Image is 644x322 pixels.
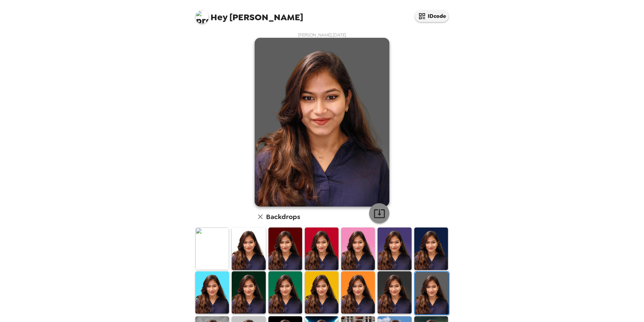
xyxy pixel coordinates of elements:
[211,11,227,23] span: Hey
[195,227,229,270] img: Original
[195,7,303,22] span: [PERSON_NAME]
[266,211,300,222] h6: Backdrops
[255,38,389,207] img: user
[415,10,449,22] button: IDcode
[195,10,209,24] img: profile pic
[298,32,346,38] span: [PERSON_NAME] , [DATE]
